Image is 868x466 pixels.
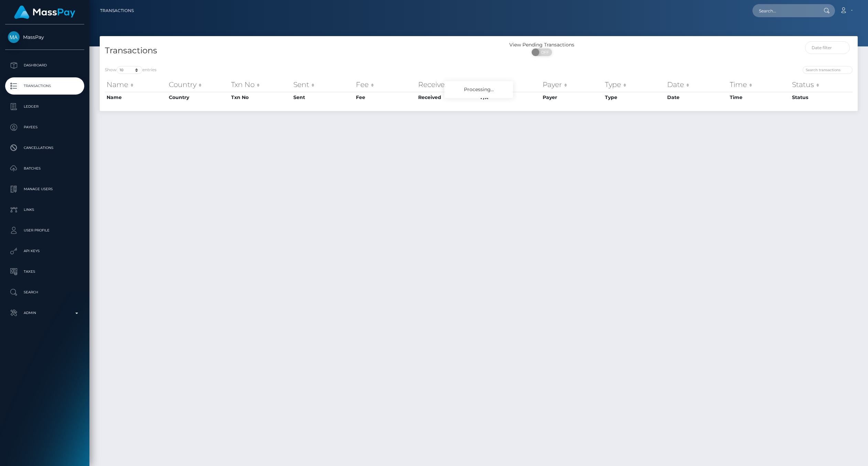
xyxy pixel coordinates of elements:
th: Date [665,92,728,103]
input: Search transactions [803,66,853,74]
img: MassPay [8,31,20,43]
th: Date [665,78,728,91]
th: Time [728,92,790,103]
label: Show entries [105,66,156,74]
p: Batches [8,163,82,174]
a: API Keys [5,242,84,260]
th: Fee [354,78,416,91]
p: Dashboard [8,60,82,71]
th: F/X [479,78,541,91]
a: Batches [5,160,84,177]
a: Payees [5,119,84,136]
span: MassPay [5,34,84,40]
p: Links [8,205,82,215]
th: Received [416,78,479,91]
th: Sent [292,92,354,103]
th: Payer [541,92,603,103]
span: OFF [535,48,553,56]
th: Fee [354,92,416,103]
a: Taxes [5,263,84,280]
a: Transactions [100,3,134,18]
th: Type [603,92,665,103]
th: Sent [292,78,354,91]
a: Admin [5,304,84,322]
a: User Profile [5,222,84,239]
p: Transactions [8,81,82,91]
div: Processing... [444,81,513,98]
h4: Transactions [105,45,474,57]
th: Time [728,78,790,91]
a: Ledger [5,98,84,115]
th: Received [416,92,479,103]
select: Showentries [117,66,142,74]
a: Transactions [5,77,84,95]
input: Date filter [805,41,850,54]
th: Name [105,92,167,103]
p: API Keys [8,246,82,256]
a: Manage Users [5,181,84,198]
p: Search [8,287,82,297]
input: Search... [752,4,817,17]
th: Type [603,78,665,91]
a: Dashboard [5,57,84,74]
th: Txn No [229,78,292,91]
p: Manage Users [8,184,82,194]
p: Payees [8,122,82,132]
th: Status [790,78,853,91]
a: Search [5,284,84,301]
a: Cancellations [5,139,84,156]
img: MassPay Logo [14,6,75,19]
p: User Profile [8,225,82,236]
p: Taxes [8,267,82,277]
th: Country [167,78,229,91]
a: Links [5,201,84,218]
p: Ledger [8,101,82,112]
th: Txn No [229,92,292,103]
th: Name [105,78,167,91]
div: View Pending Transactions [479,41,605,48]
p: Cancellations [8,143,82,153]
th: Country [167,92,229,103]
th: Payer [541,78,603,91]
th: Status [790,92,853,103]
p: Admin [8,308,82,318]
